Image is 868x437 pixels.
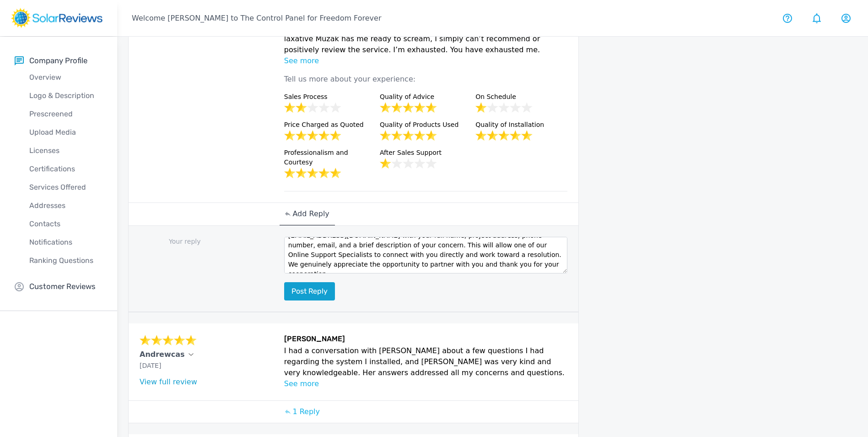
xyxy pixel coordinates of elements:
button: Post reply [284,282,335,300]
p: Sales Process [284,92,376,102]
a: Addresses [15,197,117,215]
p: Quality of Advice [380,92,472,102]
p: Company Profile [29,55,87,66]
p: Services Offered [15,182,117,193]
p: Your reply [140,237,279,246]
p: On Schedule [475,92,567,102]
a: Licenses [15,142,117,160]
a: Prescreened [15,105,117,123]
a: Ranking Questions [15,251,117,270]
p: 1 Reply [292,406,320,417]
a: Notifications [15,233,117,251]
a: Services Offered [15,178,117,197]
p: After Sales Support [380,148,472,158]
p: Andrewcas [140,349,185,360]
p: See more [284,378,568,389]
p: I had a conversation with [PERSON_NAME] about a few questions I had regarding the system I instal... [284,345,568,378]
h6: [PERSON_NAME] [284,334,568,345]
p: Upload Media [15,127,117,138]
p: Tell us more about your experience: [284,66,568,92]
p: Addresses [15,200,117,211]
a: View full review [140,377,197,386]
a: Logo & Description [15,87,117,105]
p: Overview [15,72,117,83]
a: Upload Media [15,123,117,142]
a: Overview [15,68,117,87]
p: Price Charged as Quoted [284,120,376,130]
p: Prescreened [15,109,117,120]
p: Quality of Products Used [380,120,472,130]
p: Certifications [15,164,117,175]
p: Contacts [15,218,117,229]
p: Licenses [15,145,117,156]
p: Add Reply [292,208,329,219]
p: See more [284,55,568,66]
p: Customer Reviews [29,281,96,292]
span: [DATE] [140,362,161,369]
p: Ranking Questions [15,255,117,266]
p: Notifications [15,237,117,248]
a: Contacts [15,215,117,233]
a: Certifications [15,160,117,178]
p: Logo & Description [15,90,117,101]
p: Welcome [PERSON_NAME] to The Control Panel for Freedom Forever [132,13,381,24]
p: Quality of Installation [475,120,567,130]
p: Professionalism and Courtesy [284,148,376,167]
